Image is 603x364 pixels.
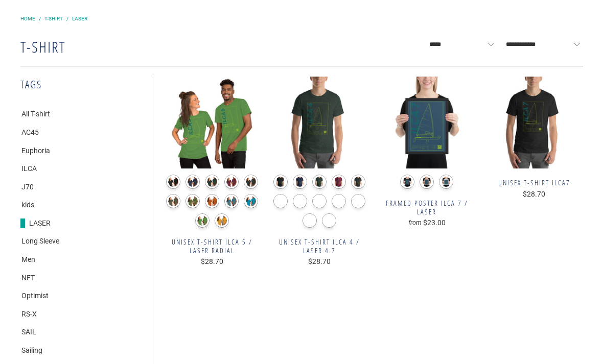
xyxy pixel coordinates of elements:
a: Framed poster ILCA 7 / Laser from $23.00 [378,199,475,227]
a: ILCA [20,164,37,174]
a: Sailing [20,346,42,356]
a: LASER [20,219,51,229]
a: NFT [20,273,35,283]
a: RS-X [20,309,37,320]
a: SAIL [20,327,36,337]
a: Unisex t-shirt ILCA 4 / Laser 4.7 $28.70 [271,238,368,266]
a: Euphoria [20,146,50,156]
img: Boatbranding Heather Forest / S Unisex t-shirt ILCA 4 / Laser 4.7 Sailing-Gift Regatta Yacht Sail... [271,77,368,168]
span: Unisex t-shirt ILCA 4 / Laser 4.7 [271,238,368,255]
span: Framed poster ILCA 7 / Laser [378,199,475,216]
em: from [408,219,422,227]
a: kids [20,200,34,210]
a: Unisex t-shirt ILCA7 $28.70 [485,179,583,199]
img: Boatbranding Leaf / S Unisex t-shirt ILCA 5 / Laser Radial Sailing-Gift Regatta Yacht Sailing-Lif... [164,77,261,168]
a: Men [20,255,35,265]
h1: T-shirt [20,33,297,58]
a: LASER [72,16,87,21]
span: Unisex t-shirt ILCA 5 / Laser Radial [164,238,261,255]
a: Home [20,16,35,21]
span: $28.70 [308,257,331,265]
img: Boatbranding XS Unisex t-shirt ILCA7 Sailing-Gift Regatta Yacht Sailing-Lifestyle Sailing-Apparel... [485,77,583,168]
span: $28.70 [523,190,545,198]
a: J70 [20,182,34,192]
span: $28.70 [201,257,223,265]
a: Unisex t-shirt ILCA 5 / Laser Radial $28.70 [164,238,261,266]
a: Long Sleeve [20,236,59,247]
a: AC45 [20,128,39,138]
a: Optimist [20,291,49,301]
a: All T-shirt [20,109,50,119]
span: $23.00 [423,219,446,227]
span: / [39,16,41,21]
span: / [66,16,68,21]
img: Boatbranding Black / 12″×16″ Framed poster ILCA 7 / Laser Sailing-Gift Regatta Yacht Sailing-Life... [378,77,475,168]
span: Unisex t-shirt ILCA7 [485,179,583,187]
a: T-shirt [44,16,63,21]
